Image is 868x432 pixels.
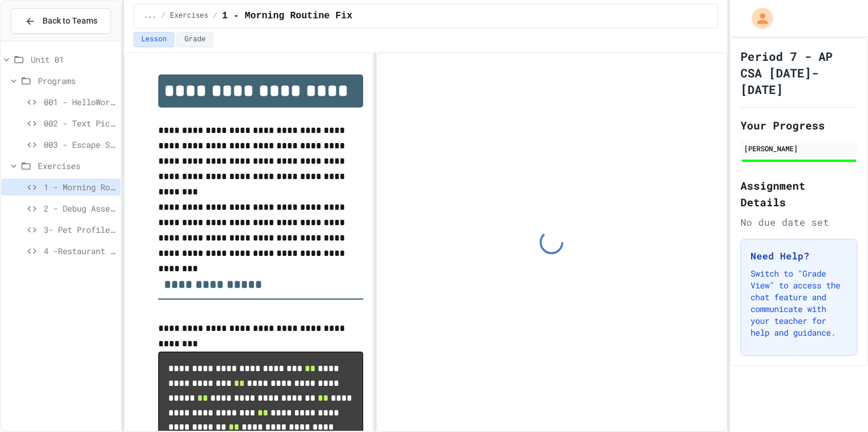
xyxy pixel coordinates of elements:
[38,74,116,87] span: Programs
[750,249,847,263] h3: Need Help?
[11,8,111,34] button: Back to Teams
[43,15,97,27] span: Back to Teams
[143,11,156,21] span: ...
[222,9,353,23] span: 1 - Morning Routine Fix
[31,53,116,66] span: Unit 01
[177,32,213,47] button: Grade
[44,202,116,215] span: 2 - Debug Assembly
[740,117,857,134] h2: Your Progress
[44,245,116,257] span: 4 -Restaurant Order System
[170,11,208,21] span: Exercises
[161,11,165,21] span: /
[740,48,857,98] h1: Period 7 - AP CSA [DATE]-[DATE]
[38,160,116,172] span: Exercises
[740,177,857,210] h2: Assignment Details
[744,143,854,154] div: [PERSON_NAME]
[740,215,857,229] div: No due date set
[44,181,116,193] span: 1 - Morning Routine Fix
[739,5,776,32] div: My Account
[133,32,174,47] button: Lesson
[44,117,116,129] span: 002 - Text Picture
[44,96,116,108] span: 001 - HelloWorld
[44,138,116,151] span: 003 - Escape Sequences
[44,223,116,236] span: 3- Pet Profile Fix
[213,11,217,21] span: /
[750,268,847,339] p: Switch to "Grade View" to access the chat feature and communicate with your teacher for help and ...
